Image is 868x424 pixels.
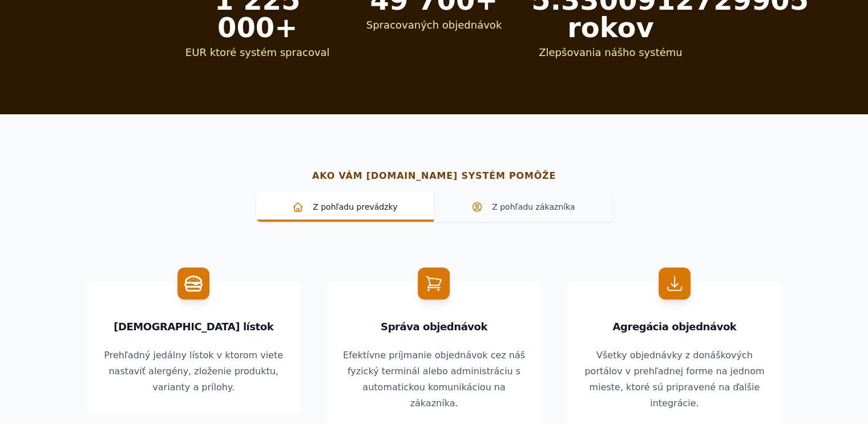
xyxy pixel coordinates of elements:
span: Z pohľadu prevádzky [265,201,425,213]
h3: Správa objednávok [341,318,527,336]
span: Z pohľadu zákazníka [443,201,603,213]
p: Všetky objednávky z donáškových portálov v prehľadnej forme na jednom mieste, ktoré sú pripravené... [582,347,767,411]
nav: Tabs [256,192,612,222]
p: Prehľadný jedálny lístok v ktorom viete nastaviť alergény, zloženie produktu, varianty a prílohy. [101,347,286,395]
dt: Zlepšovania nášho systému [531,46,689,59]
dt: Spracovaných objednávok [355,18,513,32]
a: Z pohľadu prevádzky [256,192,434,222]
a: Z pohľadu zákazníka [434,192,612,222]
p: Efektívne príjmanie objednávok cez náš fyzický terminál alebo administráciu s automatickou komuni... [341,347,527,411]
dt: EUR ktoré systém spracoval [179,46,337,59]
h3: [DEMOGRAPHIC_DATA] lístok [101,318,286,336]
h3: Agregácia objednávok [582,318,767,336]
